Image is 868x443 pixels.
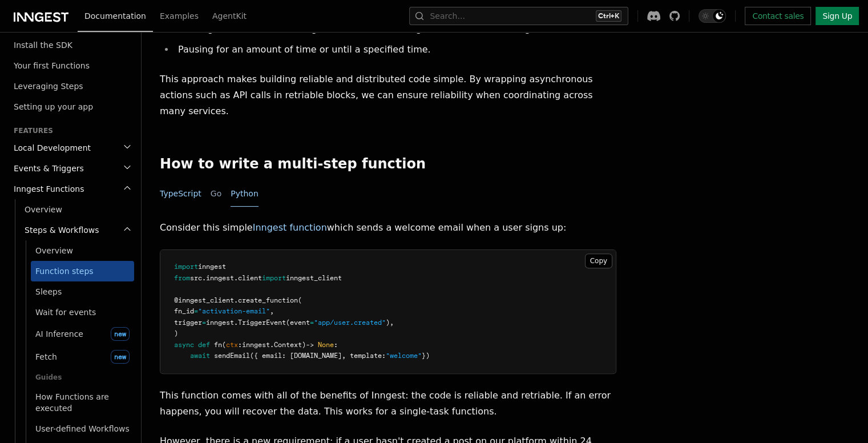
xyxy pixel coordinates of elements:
button: Copy [585,253,612,268]
button: Local Development [9,138,134,158]
span: : [238,341,242,349]
a: Your first Functions [9,55,134,76]
a: Contact sales [745,7,811,25]
span: Features [9,126,53,135]
a: Inngest function [253,222,327,233]
span: Context) [274,341,306,349]
span: "app/user.created" [314,319,386,327]
span: Events & Triggers [9,163,84,174]
span: Inngest Functions [9,183,84,195]
span: fn [214,341,222,349]
span: Examples [160,11,199,21]
span: Leveraging Steps [14,82,83,91]
span: Function steps [35,267,94,276]
button: Toggle dark mode [699,9,726,23]
p: This approach makes building reliable and distributed code simple. By wrapping asynchronous actio... [160,71,616,119]
span: inngest. [206,319,238,327]
span: inngest [242,341,270,349]
li: Pausing for an amount of time or until a specified time. [175,42,616,58]
a: How Functions are executed [31,386,134,418]
span: -> [306,341,314,349]
span: Your first Functions [14,61,90,70]
kbd: Ctrl+K [596,10,621,22]
span: Documentation [84,11,146,21]
span: client [238,274,262,282]
button: Steps & Workflows [20,220,134,240]
a: Fetchnew [31,345,134,368]
p: This function comes with all of the benefits of Inngest: the code is reliable and retriable. If a... [160,388,616,420]
span: ( [222,341,226,349]
a: Function steps [31,261,134,281]
span: (event [286,319,310,327]
span: inngest [198,263,226,271]
button: Python [231,181,259,207]
span: from [174,274,190,282]
p: Consider this simple which sends a welcome email when a user signs up: [160,220,616,236]
a: Setting up your app [9,96,134,117]
span: ctx [226,341,238,349]
a: AI Inferencenew [31,323,134,345]
span: AI Inference [35,329,83,339]
span: inngest [206,274,234,282]
span: }) [422,352,430,360]
a: Wait for events [31,302,134,323]
span: . [234,274,238,282]
a: Overview [20,199,134,220]
span: Overview [25,205,62,214]
a: Sleeps [31,281,134,302]
a: Install the SDK [9,35,134,55]
span: ( [298,296,302,304]
span: Wait for events [35,308,96,317]
span: fn_id [174,307,194,315]
span: Local Development [9,142,91,154]
span: = [202,319,206,327]
span: How Functions are executed [35,392,109,413]
span: inngest_client [286,274,342,282]
span: ({ email: [DOMAIN_NAME], template: [250,352,386,360]
span: trigger [174,319,202,327]
a: Documentation [78,3,153,32]
span: new [111,327,130,341]
span: = [310,319,314,327]
button: Inngest Functions [9,179,134,199]
button: Go [211,181,221,207]
span: Fetch [35,352,57,361]
button: Search...Ctrl+K [409,7,628,25]
span: Install the SDK [14,41,72,50]
span: = [194,307,198,315]
span: Setting up your app [14,102,93,111]
button: TypeScript [160,181,201,207]
span: , [270,307,274,315]
a: Leveraging Steps [9,76,134,96]
a: User-defined Workflows [31,418,134,439]
span: import [262,274,286,282]
span: await [190,352,210,360]
span: src [190,274,202,282]
a: How to write a multi-step function [160,156,426,172]
span: . [202,274,206,282]
a: AgentKit [205,3,253,31]
span: . [234,296,238,304]
span: . [270,341,274,349]
span: sendEmail [214,352,250,360]
a: Examples [153,3,205,31]
button: Events & Triggers [9,158,134,179]
span: ) [174,329,178,337]
span: User-defined Workflows [35,424,130,433]
span: def [198,341,210,349]
span: create_function [238,296,298,304]
span: async [174,341,194,349]
span: Sleeps [35,287,62,296]
span: @inngest_client [174,296,234,304]
span: "activation-email" [198,307,270,315]
span: import [174,263,198,271]
span: "welcome" [386,352,422,360]
span: None [318,341,334,349]
a: Sign Up [815,7,859,25]
span: new [111,350,130,364]
span: ), [386,319,394,327]
span: AgentKit [212,11,247,21]
span: Guides [31,368,134,386]
span: : [334,341,338,349]
span: TriggerEvent [238,319,286,327]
